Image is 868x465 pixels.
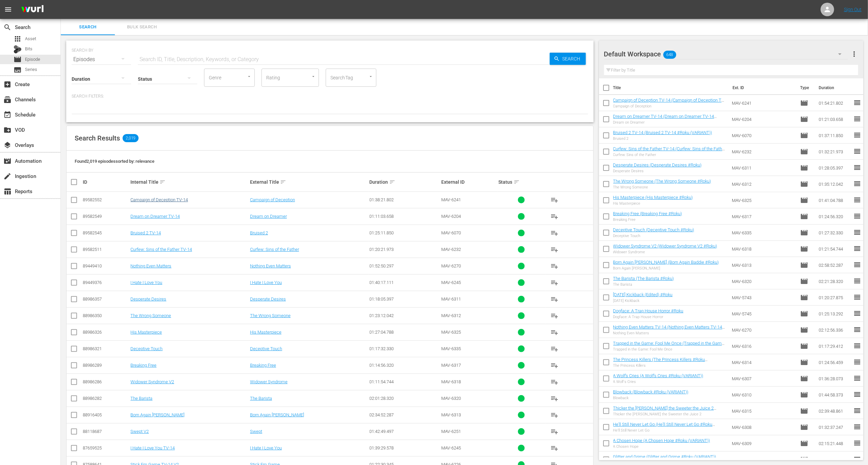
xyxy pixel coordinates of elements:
span: MAV-6320 [441,396,461,401]
span: sort [389,179,395,185]
div: 01:17:32.330 [370,346,439,351]
span: Episode [800,391,808,399]
span: MAV-6251 [441,429,461,434]
span: reorder [853,196,861,204]
span: Episode [800,99,808,107]
span: VOD [3,126,11,134]
td: 02:58:52.287 [816,257,853,273]
span: sort [280,179,286,185]
span: playlist_add [550,262,559,270]
a: Dogface: A Trap House Horror #Roku [613,308,684,313]
a: Breaking Free (Breaking Free #Roku) [613,211,682,216]
a: A Wolf's Cries (A Wolf's Cries #Roku (VARIANT)) [613,373,703,378]
a: His Masterpiece [130,330,162,335]
span: Episode [800,293,808,302]
span: reorder [853,358,861,366]
div: Born Again [PERSON_NAME] [613,266,719,270]
td: 01:32:21.973 [816,144,853,160]
div: 89582552 [83,197,128,202]
td: MAV-6316 [729,338,797,354]
a: Glitter and Grime (Glitter and Grime #Roku (VARIANT)) [613,454,716,459]
th: Duration [815,78,855,97]
span: MAV-6325 [441,330,461,335]
span: playlist_add [550,428,559,436]
button: playlist_add [546,407,563,423]
div: Thicker the [PERSON_NAME] the Sweeter the Juice 2 [613,412,727,416]
a: Born Again [PERSON_NAME] [250,412,304,417]
span: Channels [3,96,11,104]
td: MAV-6314 [729,354,797,370]
td: MAV-6308 [729,419,797,435]
span: Episode [800,261,808,269]
div: Campaign of Deception [613,104,727,108]
span: reorder [853,342,861,350]
a: The Wrong Someone [250,313,291,318]
button: playlist_add [546,423,563,440]
button: playlist_add [546,192,563,208]
td: MAV-6311 [729,160,797,176]
a: Widower Syndrome V2 (Widower Syndrome V2 #Roku) [613,243,717,249]
div: [DATE] Kickback [613,299,673,303]
button: playlist_add [546,258,563,274]
div: External ID [441,179,497,185]
span: reorder [853,423,861,431]
span: reorder [853,163,861,172]
a: Deceptive Touch [250,346,282,351]
span: Ingestion [3,172,11,180]
span: reorder [853,99,861,107]
span: Episode [800,229,808,237]
div: 01:18:05.397 [370,296,439,302]
span: MAV-6313 [441,412,461,417]
a: The Barista [250,396,272,401]
a: Deceptive Touch [130,346,163,351]
div: 88118687 [83,429,128,434]
span: Episode [800,310,808,318]
a: I Hate I Love You [250,280,282,285]
a: Blowback (Blowback #Roku (VARIANT)) [613,389,689,394]
td: MAV-6232 [729,144,797,160]
div: 88916405 [83,412,128,417]
a: Desperate Desires [250,296,286,302]
button: more_vert [850,46,858,62]
div: 02:34:52.287 [370,412,439,417]
div: 01:27:04.788 [370,330,439,335]
span: reorder [853,407,861,415]
div: Curfew: Sins of the Father [613,153,727,157]
span: reorder [853,309,861,317]
td: 01:24:56.320 [816,208,853,225]
div: 01:11:03.658 [370,214,439,219]
a: Thicker the [PERSON_NAME] the Sweeter the Juice 2 (Thicker the [PERSON_NAME] the Sweeter the Juic... [613,406,717,421]
span: Episode [800,277,808,285]
div: Episodes [72,50,131,69]
td: MAV-6335 [729,225,797,241]
span: Found 2,019 episodes sorted by: relevance [75,159,154,164]
span: playlist_add [550,378,559,386]
td: MAV-6307 [729,370,797,387]
span: reorder [853,147,861,155]
div: Widower Syndrome [613,250,717,254]
span: Bulk Search [119,23,165,31]
a: The Wrong Someone (The Wrong Someone #Roku) [613,179,711,184]
div: 89582549 [83,214,128,219]
span: playlist_add [550,361,559,369]
a: I Hate I Love You [130,280,162,285]
span: Episode [800,131,808,139]
td: 02:12:56.336 [816,322,853,338]
div: Default Workspace [604,45,848,63]
td: 01:25:13.292 [816,306,853,322]
td: 02:39:48.861 [816,403,853,419]
span: reorder [853,244,861,253]
a: [DATE] Kickback (Edited) #Roku [613,292,673,297]
td: MAV-6270 [729,322,797,338]
button: Open [246,73,252,80]
span: Series [25,66,37,73]
td: MAV-5743 [729,289,797,306]
button: playlist_add [546,341,563,357]
span: Asset [14,35,22,43]
span: 2,019 [123,134,139,142]
a: Sign Out [844,7,862,12]
div: 01:39:29.578 [370,445,439,450]
span: playlist_add [550,196,559,204]
div: 01:40:17.111 [370,280,439,285]
td: 01:17:29.412 [816,338,853,354]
